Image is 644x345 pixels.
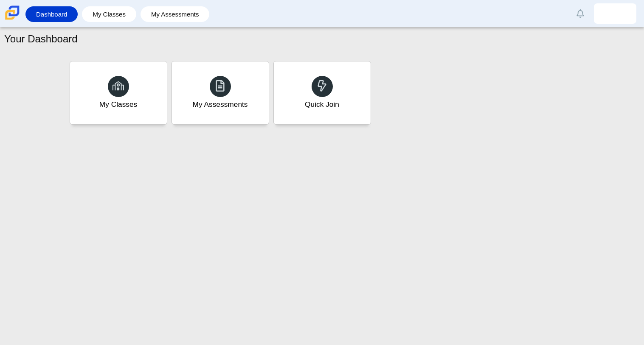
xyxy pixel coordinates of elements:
[145,6,205,22] a: My Assessments
[99,99,138,110] div: My Classes
[3,16,21,23] a: Carmen School of Science & Technology
[3,4,21,22] img: Carmen School of Science & Technology
[193,99,248,110] div: My Assessments
[70,61,167,125] a: My Classes
[172,61,269,125] a: My Assessments
[30,6,73,22] a: Dashboard
[86,6,132,22] a: My Classes
[571,4,590,23] a: Alerts
[4,32,78,46] h1: Your Dashboard
[594,3,636,24] a: sofiya.mares.KDUS3l
[273,61,371,125] a: Quick Join
[305,99,339,110] div: Quick Join
[608,7,622,20] img: sofiya.mares.KDUS3l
